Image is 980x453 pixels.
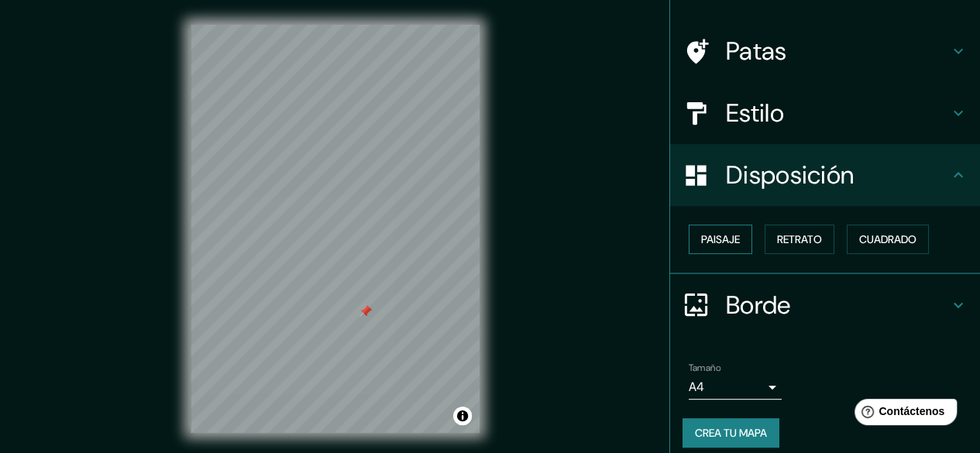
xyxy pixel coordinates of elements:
[689,375,782,400] div: A4
[670,144,980,206] div: Disposición
[701,232,740,246] font: Paisaje
[726,97,784,129] font: Estilo
[453,407,472,425] button: Activar o desactivar atribución
[683,418,779,448] button: Crea tu mapa
[859,232,916,246] font: Cuadrado
[670,274,980,336] div: Borde
[191,25,480,433] canvas: Mapa
[726,159,854,191] font: Disposición
[695,426,767,440] font: Crea tu mapa
[726,35,787,67] font: Patas
[847,225,929,254] button: Cuadrado
[670,82,980,144] div: Estilo
[689,225,752,254] button: Paisaje
[777,232,822,246] font: Retrato
[726,289,791,321] font: Borde
[670,20,980,82] div: Patas
[689,362,720,374] font: Tamaño
[842,393,963,436] iframe: Lanzador de widgets de ayuda
[765,225,834,254] button: Retrato
[689,379,704,395] font: A4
